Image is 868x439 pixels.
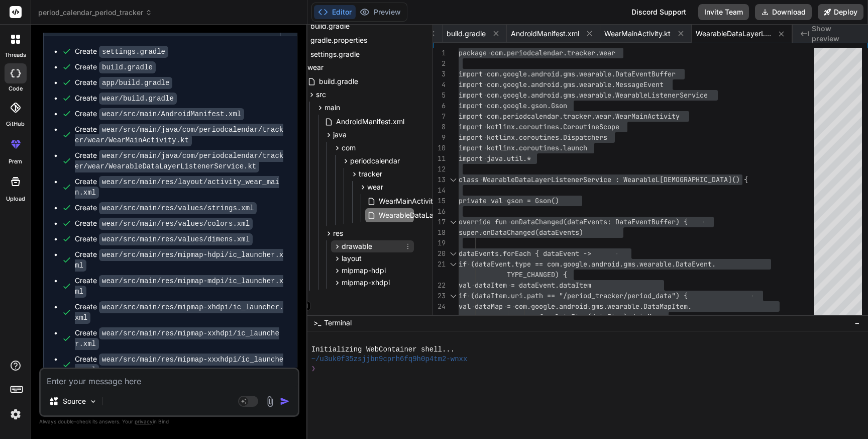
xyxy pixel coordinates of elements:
[459,249,591,258] span: dataEvents.forEach { dataEvent ->
[433,69,446,79] div: 3
[433,185,446,196] div: 14
[309,20,351,32] span: build.gradle
[459,228,583,237] span: super.onDataChanged(dataEvents)
[459,80,660,89] span: import com.google.android.gms.wearable.MessageEven
[75,150,283,172] code: wear/src/main/java/com/periodcalendar/tracker/wear/WearableDataLayerListenerService.kt
[433,58,446,69] div: 2
[342,253,362,264] span: layout
[342,266,386,276] span: mipmap-hdpi
[75,124,283,146] code: wear/src/main/java/com/periodcalendar/tracker/wear/WearMainActivity.kt
[818,4,863,20] button: Deploy
[9,157,22,166] label: prem
[459,154,531,163] span: import java.util.*
[660,112,680,121] span: ivity
[75,301,283,324] code: wear/src/main/res/mipmap-xhdpi/ic_launcher.xml
[459,69,660,78] span: import com.google.android.gms.wearable.DataEventBu
[264,396,276,407] img: attachment
[459,196,559,205] span: private val gson = Gson()
[75,218,253,229] div: Create
[852,315,862,331] button: −
[459,143,587,152] span: import kotlinx.coroutines.launch
[459,48,615,57] span: package com.periodcalendar.tracker.wear
[433,111,446,122] div: 7
[63,396,86,406] p: Source
[459,291,595,300] span: if (dataItem.uri.path == "/period_
[447,259,460,270] div: Click to collapse the range.
[75,124,287,145] div: Create
[447,217,460,227] div: Click to collapse the range.
[660,175,748,184] span: [DEMOGRAPHIC_DATA]() {
[75,275,283,298] code: wear/src/main/res/mipmap-mdpi/ic_launcher.xml
[433,101,446,111] div: 6
[433,174,446,185] div: 13
[9,84,23,93] label: code
[433,48,446,58] div: 1
[324,318,352,328] span: Terminal
[7,406,24,423] img: settings
[99,108,244,120] code: wear/src/main/AndroidManifest.xml
[698,4,749,20] button: Invite Team
[350,156,400,166] span: periodcalendar
[75,150,287,171] div: Create
[433,280,446,291] div: 22
[99,218,253,230] code: wear/src/main/res/values/colors.xml
[755,4,812,20] button: Download
[433,132,446,143] div: 9
[433,196,446,206] div: 15
[356,5,405,19] button: Preview
[459,259,611,269] span: if (dataEvent.type == com.google.andro
[6,195,25,203] label: Upload
[643,217,688,226] span: ntBuffer) {
[307,62,323,72] span: wear
[309,34,368,46] span: gradle.properties
[333,130,347,140] span: java
[459,175,660,184] span: class WearableDataLayerListenerService : WearableL
[75,109,244,119] div: Create
[99,93,177,105] code: wear/build.gradle
[75,354,283,376] code: wear/src/main/res/mipmap-xxxhdpi/ic_launcher.xml
[313,318,321,328] span: >_
[459,122,619,131] span: import kotlinx.coroutines.CoroutineScope
[99,233,253,245] code: wear/src/main/res/values/dimens.xml
[660,69,676,78] span: ffer
[625,4,692,20] div: Discord Support
[99,77,172,89] code: app/build.gradle
[75,176,279,199] code: wear/src/main/res/layout/activity_wear_main.xml
[854,318,860,328] span: −
[378,209,504,221] span: WearableDataLayerListenerService.kt
[75,249,283,272] code: wear/src/main/res/mipmap-hdpi/ic_launcher.xml
[459,112,660,121] span: import com.periodcalendar.tracker.wear.WearMainAct
[433,259,446,270] div: 21
[447,29,486,39] span: build.gradle
[335,116,405,128] span: AndroidManifest.xml
[316,90,326,100] span: src
[433,153,446,164] div: 11
[459,91,660,100] span: import com.google.android.gms.wearable.WearableLis
[75,328,287,349] div: Create
[459,101,567,110] span: import com.google.gson.Gson
[812,24,860,44] span: Show preview
[433,227,446,238] div: 18
[342,241,372,251] span: drawable
[75,93,177,104] div: Create
[359,169,382,179] span: tracker
[459,217,643,226] span: override fun onDataChanged(dataEvents: DataEve
[311,364,315,374] span: ❯
[135,418,153,424] span: privacy
[447,174,460,185] div: Click to collapse the range.
[433,164,446,174] div: 12
[459,133,607,142] span: import kotlinx.coroutines.Dispatchers
[433,217,446,227] div: 17
[367,182,383,192] span: wear
[433,238,446,248] div: 19
[447,291,460,301] div: Click to collapse the range.
[75,234,253,244] div: Create
[89,397,97,406] img: Pick Models
[38,8,152,18] span: period_calendar_period_tracker
[696,29,771,39] span: WearableDataLayerListenerService.kt
[75,203,257,213] div: Create
[318,75,359,87] span: build.gradle
[324,103,340,113] span: main
[433,248,446,259] div: 20
[333,228,343,238] span: res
